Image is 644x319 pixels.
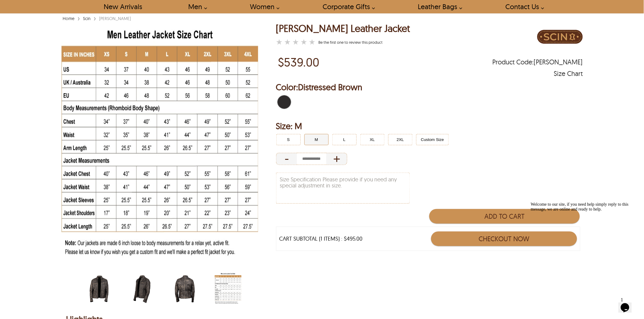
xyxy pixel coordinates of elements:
[429,254,580,268] iframe: PayPal
[332,134,357,145] button: Click to select L
[537,23,583,50] img: Brand Logo PDP Image
[279,236,363,242] div: CART SUBTOTAL (1 ITEMS) : $495.00
[298,82,362,92] span: Distressed Brown
[276,81,583,93] h2: Selected Color: by Distressed Brown
[171,272,198,306] img: lewis-biker-leather-jacket-back.jpg
[276,153,297,165] div: Decrease Quantity of Item
[293,39,299,45] label: 3 rating
[301,39,307,45] label: 4 rating
[2,2,100,12] span: Welcome to our site, if you need help simply reply to this message, we are online and ready to help.
[276,38,317,46] a: Lewis Biker Leather Jacket }
[309,39,316,45] label: 5 rating
[129,272,155,306] img: lewis-biker-leather-jacket-side.jpg
[618,295,638,313] iframe: chat widget
[276,23,410,34] div: [PERSON_NAME] Leather Jacket
[528,200,638,292] iframe: chat widget
[98,15,132,22] div: [PERSON_NAME]
[493,59,583,65] span: Product Code: LEWIS
[78,13,80,23] span: ›
[278,55,320,69] p: Price of $539.00
[86,272,123,307] div: lewis-biker-leather-jacket.webp
[360,134,385,145] button: Click to select XL
[431,232,577,246] button: Checkout Now
[94,13,96,23] span: ›
[2,2,112,12] div: Welcome to our site, if you need help simply reply to this message, we are online and ready to help.
[554,70,583,77] div: Size Chart
[61,16,76,21] a: Home
[276,134,301,145] button: Click to select S
[276,94,293,110] div: Distressed Brown
[61,23,258,269] img: men-leather-jacket-size-chart-min.jpg
[284,39,291,45] label: 2 rating
[429,209,580,224] button: Add to Cart
[276,39,283,45] label: 1 rating
[276,23,410,34] h1: Lewis Biker Leather Jacket
[388,134,413,145] button: Click to select 2XL
[129,272,165,307] div: lewis-biker-leather-jacket-side.jpg
[276,120,583,132] h2: Selected Filter by Size: M
[416,134,449,145] button: Click to select Custom Size
[276,173,410,203] textarea: Size Specification Please provide if you need any special adjustment in size.
[537,23,583,52] a: Brand Logo PDP Image
[215,272,241,306] img: men-leather-jacket-size-chart-min.jpg
[326,153,347,165] div: Increase Quantity of Item
[304,134,329,145] button: Click to select M
[171,272,208,307] div: lewis-biker-leather-jacket-back.jpg
[319,40,383,45] a: Lewis Biker Leather Jacket }
[86,272,113,306] img: lewis-biker-leather-jacket.webp
[215,272,251,307] div: men-leather-jacket-size-chart-min.jpg
[81,16,92,21] a: Scin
